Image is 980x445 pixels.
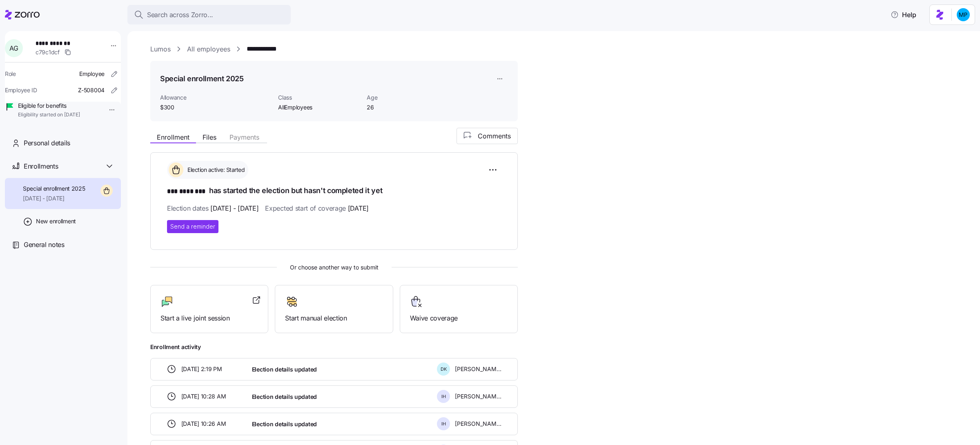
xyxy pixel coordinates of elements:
[478,131,511,141] span: Comments
[229,134,259,140] span: Payments
[23,194,85,202] span: [DATE] - [DATE]
[203,134,216,140] span: Files
[455,420,501,428] span: [PERSON_NAME]
[410,313,508,323] span: Waive coverage
[210,203,258,214] span: [DATE] - [DATE]
[5,70,16,78] span: Role
[181,420,226,428] span: [DATE] 10:26 AM
[160,313,258,323] span: Start a live joint session
[147,10,213,20] span: Search across Zorro...
[891,10,916,20] span: Help
[187,44,230,54] a: All employees
[36,217,76,225] span: New enrollment
[78,86,105,94] span: Z-508004
[79,70,105,78] span: Employee
[441,422,446,426] span: I H
[181,392,226,400] span: [DATE] 10:28 AM
[160,93,272,102] span: Allowance
[160,73,244,84] h1: Special enrollment 2025
[167,220,218,233] button: Send a reminder
[441,367,447,372] span: D K
[18,111,80,118] span: Eligibility started on [DATE]
[18,102,80,110] span: Eligible for benefits
[185,166,245,174] span: Election active: Started
[24,138,70,148] span: Personal details
[252,393,317,401] span: Election details updated
[441,394,446,399] span: I H
[160,103,272,111] span: $300
[9,45,18,51] span: A G
[5,86,37,94] span: Employee ID
[167,185,501,197] h1: has started the election but hasn't completed it yet
[265,203,368,214] span: Expected start of coverage
[150,343,518,351] span: Enrollment activity
[457,128,518,144] button: Comments
[367,93,449,102] span: Age
[455,392,501,400] span: [PERSON_NAME]
[24,240,65,250] span: General notes
[884,7,923,23] button: Help
[167,203,258,214] span: Election dates
[285,313,383,323] span: Start manual election
[252,420,317,428] span: Election details updated
[127,5,291,24] button: Search across Zorro...
[23,185,85,193] span: Special enrollment 2025
[157,134,189,140] span: Enrollment
[957,8,970,21] img: b954e4dfce0f5620b9225907d0f7229f
[367,103,449,111] span: 26
[150,263,518,272] span: Or choose another way to submit
[150,44,171,54] a: Lumos
[278,93,360,102] span: Class
[36,48,60,56] span: c79c1dcf
[252,365,317,374] span: Election details updated
[181,365,222,373] span: [DATE] 2:19 PM
[170,222,215,231] span: Send a reminder
[24,161,58,171] span: Enrollments
[455,365,501,373] span: [PERSON_NAME]
[348,203,369,214] span: [DATE]
[278,103,360,111] span: AllEmployees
